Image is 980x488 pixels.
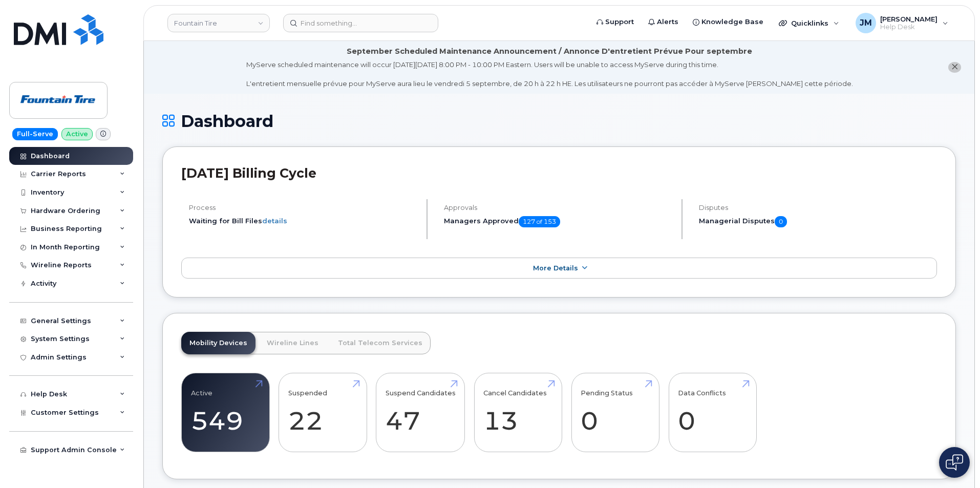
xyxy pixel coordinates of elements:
[347,46,752,57] div: September Scheduled Maintenance Announcement / Annonce D'entretient Prévue Pour septembre
[699,216,937,227] h5: Managerial Disputes
[678,379,747,447] a: Data Conflicts 0
[444,204,673,211] h4: Approvals
[775,216,787,227] span: 0
[181,332,255,354] a: Mobility Devices
[162,112,956,130] h1: Dashboard
[181,165,937,181] h2: [DATE] Billing Cycle
[246,60,853,89] div: MyServe scheduled maintenance will occur [DATE][DATE] 8:00 PM - 10:00 PM Eastern. Users will be u...
[444,216,673,227] h5: Managers Approved
[288,379,357,447] a: Suspended 22
[262,217,287,225] a: details
[330,332,431,354] a: Total Telecom Services
[189,204,418,211] h4: Process
[946,454,963,471] img: Open chat
[483,379,552,447] a: Cancel Candidates 13
[533,264,578,272] span: More Details
[191,379,260,447] a: Active 549
[948,62,961,73] button: close notification
[519,216,560,227] span: 127 of 153
[581,379,650,447] a: Pending Status 0
[189,216,418,226] li: Waiting for Bill Files
[699,204,937,211] h4: Disputes
[259,332,327,354] a: Wireline Lines
[386,379,456,447] a: Suspend Candidates 47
